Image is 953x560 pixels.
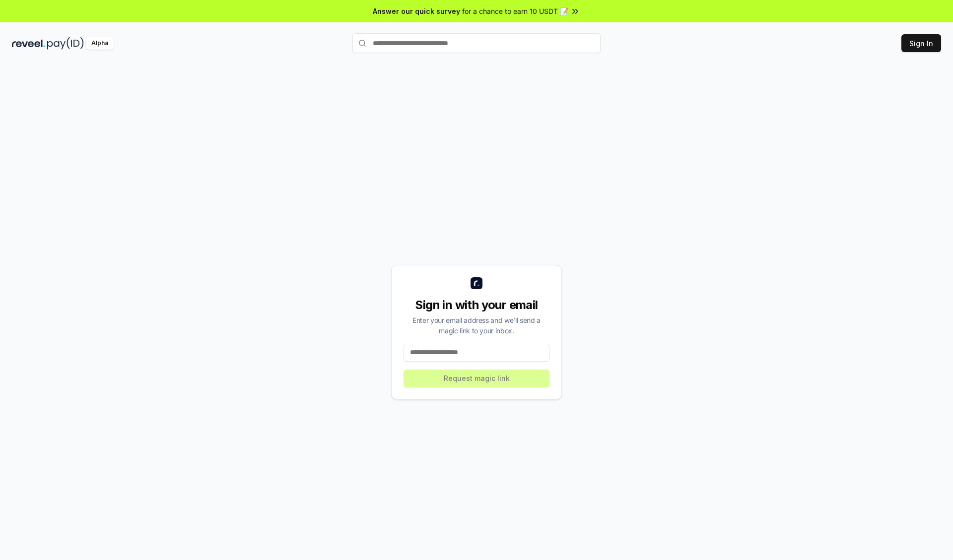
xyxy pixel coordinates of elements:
span: Answer our quick survey [373,6,460,16]
div: Sign in with your email [404,297,549,313]
div: Enter your email address and we’ll send a magic link to your inbox. [404,315,549,336]
img: reveel_dark [12,37,45,50]
div: Alpha [86,37,114,50]
button: Sign In [901,34,941,52]
img: logo_small [471,277,482,289]
img: pay_id [47,37,84,50]
span: for a chance to earn 10 USDT 📝 [462,6,568,16]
